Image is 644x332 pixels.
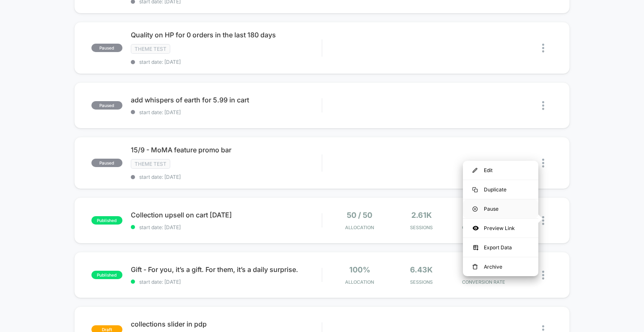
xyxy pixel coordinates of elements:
[345,279,374,285] span: Allocation
[542,216,544,225] img: close
[91,159,122,167] span: paused
[131,44,170,54] span: Theme Test
[410,265,433,274] span: 6.43k
[463,180,538,199] div: Duplicate
[131,265,322,274] span: Gift - For you, it’s a gift. For them, it’s a daily surprise.
[345,225,374,230] span: Allocation
[454,279,512,285] span: CONVERSION RATE
[542,159,544,167] img: close
[131,224,322,230] span: start date: [DATE]
[131,320,322,328] span: collections slider in pdp
[463,219,538,238] div: Preview Link
[463,199,538,218] div: Pause
[411,211,432,220] span: 2.61k
[542,101,544,110] img: close
[131,174,322,180] span: start date: [DATE]
[542,271,544,280] img: close
[91,101,122,110] span: paused
[463,257,538,276] div: Archive
[473,168,478,173] img: menu
[131,59,322,65] span: start date: [DATE]
[349,265,370,274] span: 100%
[91,216,122,225] span: published
[91,271,122,279] span: published
[131,279,322,285] span: start date: [DATE]
[473,207,478,212] img: menu
[542,44,544,52] img: close
[454,225,512,230] span: CONVERSION RATE
[347,211,372,220] span: 50 / 50
[131,31,322,39] span: Quality on HP for 0 orders in the last 180 days
[131,159,170,169] span: Theme Test
[392,225,450,230] span: Sessions
[131,211,322,219] span: Collection upsell on cart [DATE]
[131,96,322,104] span: add whispers of earth for 5.99 in cart
[131,109,322,115] span: start date: [DATE]
[463,238,538,257] div: Export Data
[392,279,450,285] span: Sessions
[131,146,322,154] span: 15/9 - MoMA feature promo bar
[473,187,478,192] img: menu
[463,161,538,180] div: Edit
[473,264,478,270] img: menu
[91,44,122,52] span: paused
